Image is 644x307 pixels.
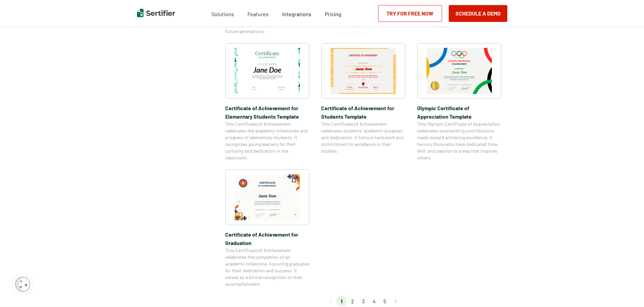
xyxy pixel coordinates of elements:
[235,48,300,94] img: Certificate of Achievement for Elementary Students Template
[347,296,358,307] li: page 2
[369,296,379,307] li: page 4
[336,296,347,307] li: page 1
[331,48,396,94] img: Certificate of Achievement for Students Template
[211,9,234,18] span: Solutions
[235,174,300,220] img: Certificate of Achievement for Graduation
[225,230,309,247] span: Certificate of Achievement for Graduation
[225,121,309,161] span: This Certificate of Achievement celebrates the academic milestones and progress of elementary stu...
[225,170,309,287] a: Certificate of Achievement for GraduationCertificate of Achievement for GraduationThis Certificat...
[427,48,492,94] img: Olympic Certificate of Appreciation​ Template
[15,277,30,292] img: Cookie Popup Icon
[449,5,507,22] button: Schedule a Demo
[325,11,341,17] span: Pricing
[321,104,405,121] span: Certificate of Achievement for Students Template
[137,9,175,17] img: Sertifier | Digital Credentialing Platform
[225,104,309,121] span: Certificate of Achievement for Elementary Students Template
[325,9,341,18] a: Pricing
[326,296,336,307] button: Go to previous page
[358,296,369,307] li: page 3
[282,9,311,18] a: Integrations
[417,104,501,121] span: Olympic Certificate of Appreciation​ Template
[417,43,501,161] a: Olympic Certificate of Appreciation​ TemplateOlympic Certificate of Appreciation​ TemplateThis Ol...
[610,275,644,307] iframe: Chat Widget
[225,43,309,161] a: Certificate of Achievement for Elementary Students TemplateCertificate of Achievement for Element...
[225,247,309,287] span: This Certificate of Achievement celebrates the completion of an academic milestone, honoring grad...
[390,296,401,307] button: Go to next page
[247,9,269,18] span: Features
[378,5,442,22] a: Try for Free Now
[282,11,311,17] span: Integrations
[321,43,405,161] a: Certificate of Achievement for Students TemplateCertificate of Achievement for Students TemplateT...
[379,296,390,307] li: page 5
[417,121,501,161] span: This Olympic Certificate of Appreciation celebrates outstanding contributions made toward achievi...
[321,121,405,154] span: This Certificate of Achievement celebrates students’ academic progress and dedication. It honors ...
